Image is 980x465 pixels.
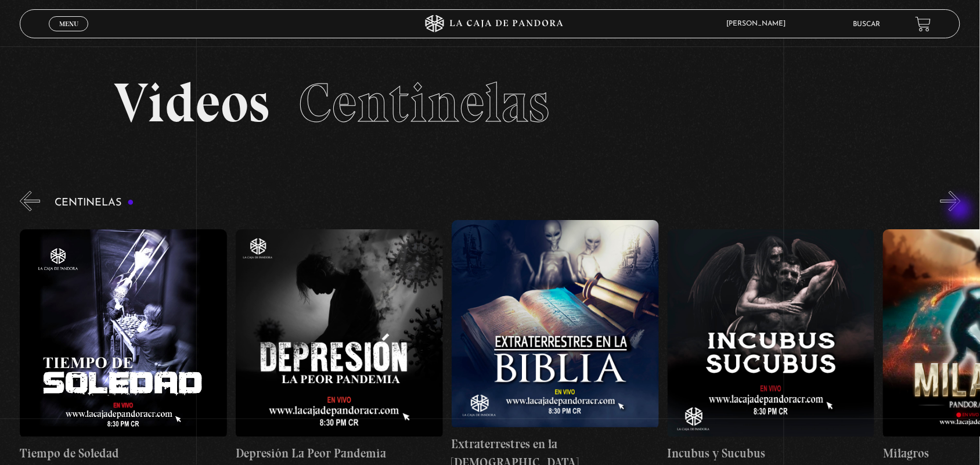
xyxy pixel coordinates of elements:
[55,30,82,38] span: Cerrar
[916,16,931,32] a: View your shopping cart
[20,444,227,463] h4: Tiempo de Soledad
[853,21,881,28] a: Buscar
[721,20,798,27] span: [PERSON_NAME]
[941,191,961,211] button: Next
[298,70,550,136] span: Centinelas
[668,444,875,463] h4: Incubus y Sucubus
[114,75,866,131] h2: Videos
[236,444,443,463] h4: Depresión La Peor Pandemia
[55,197,134,208] h3: Centinelas
[59,20,78,27] span: Menu
[20,191,40,211] button: Previous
